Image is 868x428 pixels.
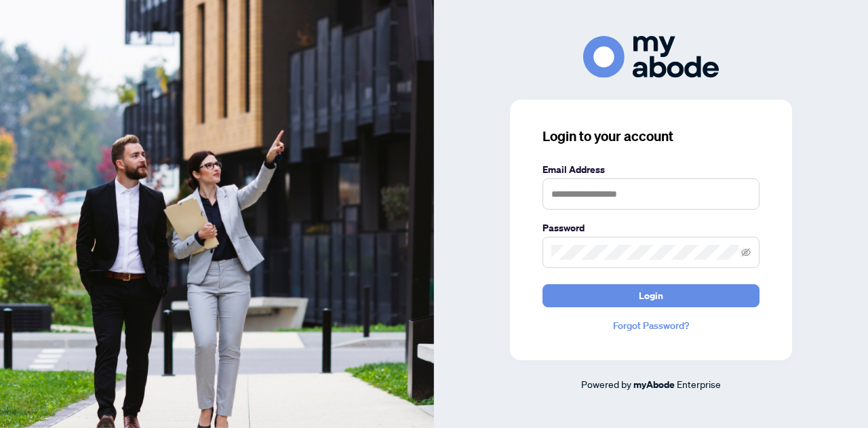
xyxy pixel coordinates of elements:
[639,285,663,307] span: Login
[677,378,721,390] span: Enterprise
[633,377,675,392] a: myAbode
[542,318,759,333] a: Forgot Password?
[542,127,759,146] h3: Login to your account
[542,220,759,235] label: Password
[583,36,719,77] img: ma-logo
[542,284,759,307] button: Login
[542,162,759,177] label: Email Address
[581,378,631,390] span: Powered by
[741,248,751,257] span: eye-invisible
